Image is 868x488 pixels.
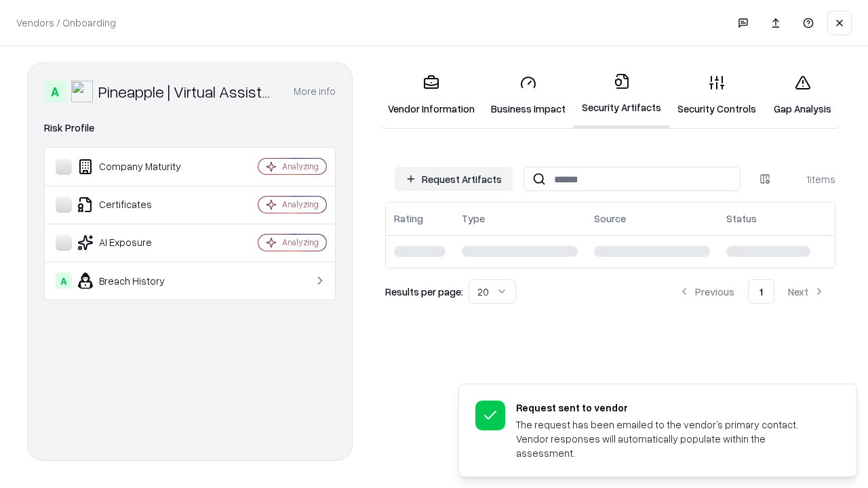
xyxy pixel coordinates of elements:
div: Breach History [56,272,218,289]
nav: pagination [668,279,835,304]
div: A [56,272,72,289]
div: The request has been emailed to the vendor’s primary contact. Vendor responses will automatically... [516,418,824,460]
div: Rating [394,211,423,226]
div: Company Maturity [56,159,218,175]
div: Request sent to vendor [516,401,824,415]
div: Status [726,211,757,226]
a: Gap Analysis [764,64,841,127]
div: Analyzing [282,237,319,248]
button: Request Artifacts [395,167,513,191]
a: Business Impact [483,64,574,127]
p: Vendors / Onboarding [16,16,116,30]
div: Type [462,211,485,226]
div: Analyzing [282,199,319,210]
div: Source [594,211,626,226]
div: Analyzing [282,161,319,172]
div: Risk Profile [44,120,336,136]
p: Results per page: [385,285,463,299]
div: AI Exposure [56,235,218,251]
a: Security Artifacts [574,62,669,128]
a: Security Controls [669,64,764,127]
button: More info [294,79,336,104]
div: Certificates [56,197,218,213]
div: 1 items [781,172,835,186]
div: Pineapple | Virtual Assistant Agency [98,81,277,102]
button: 1 [748,279,774,304]
div: A [44,81,66,102]
img: Pineapple | Virtual Assistant Agency [71,81,93,102]
a: Vendor Information [380,64,483,127]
